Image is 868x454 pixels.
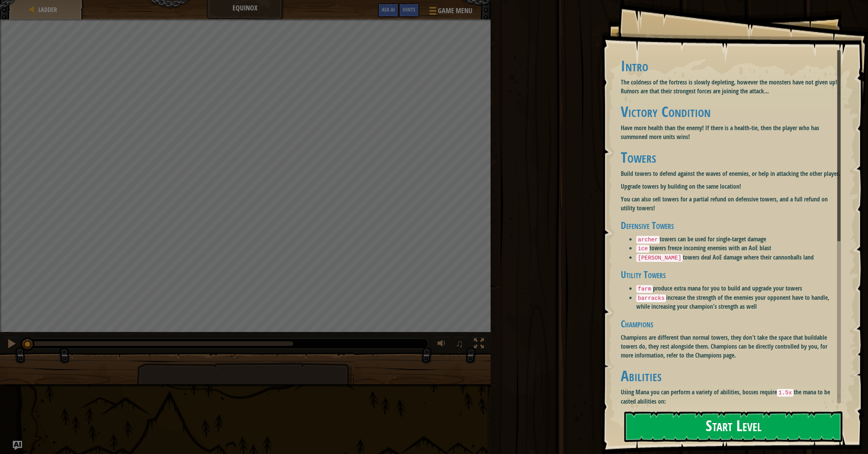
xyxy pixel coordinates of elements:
[636,253,841,262] li: towers deal AoE damage where their cannonballs land
[403,6,415,13] span: Hints
[382,6,395,13] span: Ask AI
[621,220,841,231] h3: Defensive Towers
[38,5,57,14] span: Ladder
[36,5,57,14] a: Ladder
[471,337,487,353] button: Toggle fullscreen
[636,236,660,244] code: archer
[621,58,841,74] h1: Intro
[4,337,19,353] button: ⌘ + P: Pause
[636,245,649,253] code: ice
[777,389,794,397] code: 1.5x
[454,337,467,353] button: ♫
[621,169,841,178] p: Build towers to defend against the waves of enemies, or help in attacking the other player.
[636,294,666,302] code: barracks
[636,285,653,293] code: farm
[621,103,841,120] h1: Victory Condition
[636,293,841,311] li: increase the strength of the enemies your opponent have to handle, while increasing your champion...
[621,333,841,360] p: Champions are different than normal towers, they don't take the space that buildable towers do, t...
[621,195,841,213] p: You can also sell towers for a partial refund on defensive towers, and a full refund on utility t...
[438,6,472,16] span: Game Menu
[13,441,22,450] button: Ask AI
[621,78,841,96] p: The coldness of the fortress is slowly depleting, however the monsters have not given up! Rumors ...
[636,284,841,293] li: produce extra mana for you to build and upgrade your towers
[456,338,463,349] span: ♫
[636,254,683,262] code: [PERSON_NAME]
[621,368,841,384] h1: Abilities
[621,319,841,329] h3: Champions
[621,270,841,280] h3: Utility Towers
[378,3,399,17] button: Ask AI
[435,337,450,353] button: Adjust volume
[636,244,841,253] li: towers freeze incoming enemies with an AoE blast
[423,3,477,21] button: Game Menu
[621,182,841,191] p: Upgrade towers by building on the same location!
[621,388,841,406] p: Using Mana you can perform a variety of abilities, bosses require the mana to be casted abilities...
[636,235,841,244] li: towers can be used for single-target damage
[621,149,841,165] h1: Towers
[624,411,842,442] button: Start Level
[621,124,841,141] p: Have more health than the enemy! If there is a health-tie, then the player who has summoned more ...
